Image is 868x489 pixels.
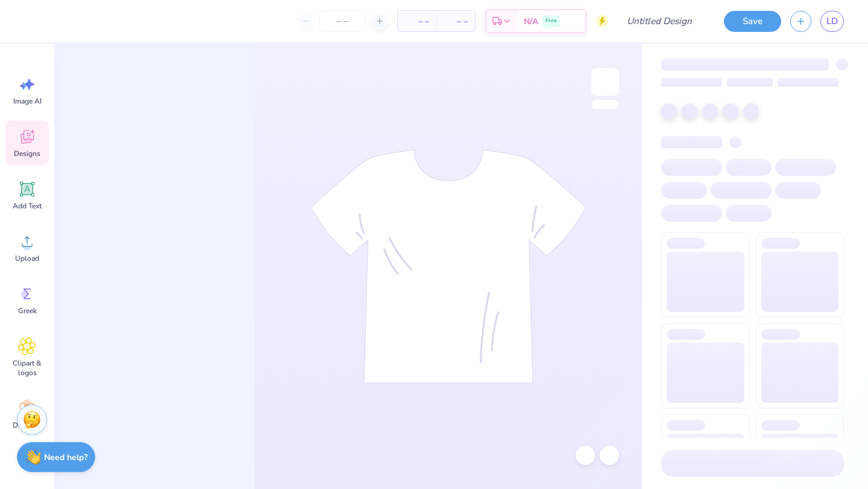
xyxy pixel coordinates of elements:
[444,15,468,28] span: – –
[319,10,366,32] input: – –
[617,9,706,33] input: Untitled Design
[546,17,557,25] span: Free
[13,201,42,211] span: Add Text
[15,254,39,263] span: Upload
[44,452,87,463] strong: Need help?
[7,358,47,378] span: Clipart & logos
[405,15,429,28] span: – –
[524,15,538,28] span: N/A
[13,96,42,106] span: Image AI
[310,149,587,384] img: tee-skeleton.svg
[18,306,37,316] span: Greek
[14,149,40,158] span: Designs
[820,11,844,32] a: LD
[13,420,42,430] span: Decorate
[724,11,781,32] button: Save
[826,14,838,28] span: LD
